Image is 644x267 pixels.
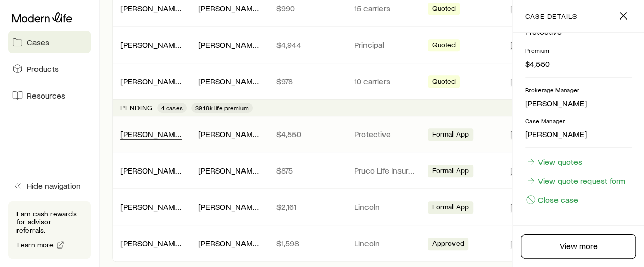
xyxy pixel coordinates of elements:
[8,84,91,107] a: Resources
[120,3,182,13] a: [PERSON_NAME]
[276,129,338,139] p: $4,550
[525,12,577,21] p: case details
[510,40,534,50] span: [DATE]
[198,238,259,249] div: [PERSON_NAME]
[27,37,49,47] span: Cases
[198,76,259,87] div: [PERSON_NAME]
[525,129,632,139] p: [PERSON_NAME]
[161,104,183,112] span: 4 cases
[432,203,469,214] span: Formal App
[354,3,415,13] p: 15 carriers
[276,40,338,50] p: $4,944
[354,202,415,212] p: Lincoln
[195,104,249,112] span: $9.18k life premium
[521,234,636,259] a: View more
[432,130,469,141] span: Formal App
[276,76,338,86] p: $978
[276,165,338,176] p: $875
[8,175,91,197] button: Hide navigation
[354,76,415,86] p: 10 carriers
[354,238,415,249] p: Lincoln
[510,129,534,139] span: [DATE]
[354,165,415,176] p: Pruco Life Insurance Company
[120,3,182,14] div: [PERSON_NAME]
[510,76,534,86] span: [DATE]
[510,3,534,13] span: [DATE]
[198,3,259,14] div: [PERSON_NAME]
[432,166,469,177] span: Formal App
[525,194,579,205] button: Close case
[120,202,182,212] a: [PERSON_NAME]
[432,77,456,88] span: Quoted
[432,4,456,15] span: Quoted
[8,201,91,259] div: Earn cash rewards for advisor referrals.Learn more
[120,165,182,176] div: [PERSON_NAME]
[432,239,464,250] span: Approved
[198,202,259,213] div: [PERSON_NAME]
[17,241,54,249] span: Learn more
[120,76,182,87] div: [PERSON_NAME]
[27,181,81,191] span: Hide navigation
[510,165,534,176] span: [DATE]
[8,58,91,80] a: Products
[354,40,415,50] p: Principal
[120,238,182,249] div: [PERSON_NAME]
[27,64,59,74] span: Products
[120,238,182,248] a: [PERSON_NAME]
[120,76,182,86] a: [PERSON_NAME]
[525,156,583,167] a: View quotes
[525,86,632,94] p: Brokerage Manager
[525,117,632,125] p: Case Manager
[276,238,338,249] p: $1,598
[8,31,91,53] a: Cases
[198,165,259,176] div: [PERSON_NAME]
[120,129,182,139] a: [PERSON_NAME]
[354,129,415,139] p: Protective
[120,104,153,112] p: Pending
[120,202,182,213] div: [PERSON_NAME]
[198,129,259,140] div: [PERSON_NAME]
[120,40,182,49] a: [PERSON_NAME]
[120,40,182,50] div: [PERSON_NAME]
[198,40,259,50] div: [PERSON_NAME]
[525,175,626,186] a: View quote request form
[276,202,338,212] p: $2,161
[276,3,338,13] p: $990
[510,238,534,249] span: [DATE]
[525,59,632,69] p: $4,550
[432,41,456,51] span: Quoted
[16,209,82,234] p: Earn cash rewards for advisor referrals.
[120,129,182,140] div: [PERSON_NAME]
[510,202,534,212] span: [DATE]
[525,46,632,54] p: Premium
[525,98,632,108] p: [PERSON_NAME]
[27,90,65,101] span: Resources
[120,165,182,175] a: [PERSON_NAME]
